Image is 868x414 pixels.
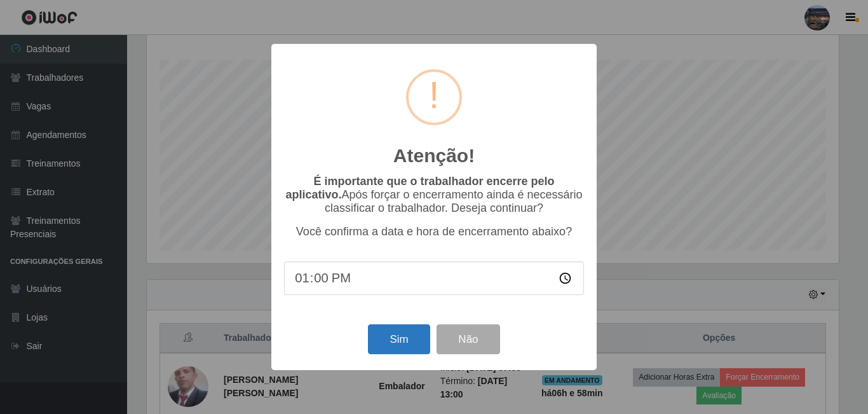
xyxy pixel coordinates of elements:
p: Você confirma a data e hora de encerramento abaixo? [284,225,584,238]
b: É importante que o trabalhador encerre pelo aplicativo. [285,175,554,201]
p: Após forçar o encerramento ainda é necessário classificar o trabalhador. Deseja continuar? [284,175,584,215]
button: Sim [368,324,430,354]
h2: Atenção! [393,144,475,167]
button: Não [437,324,499,354]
